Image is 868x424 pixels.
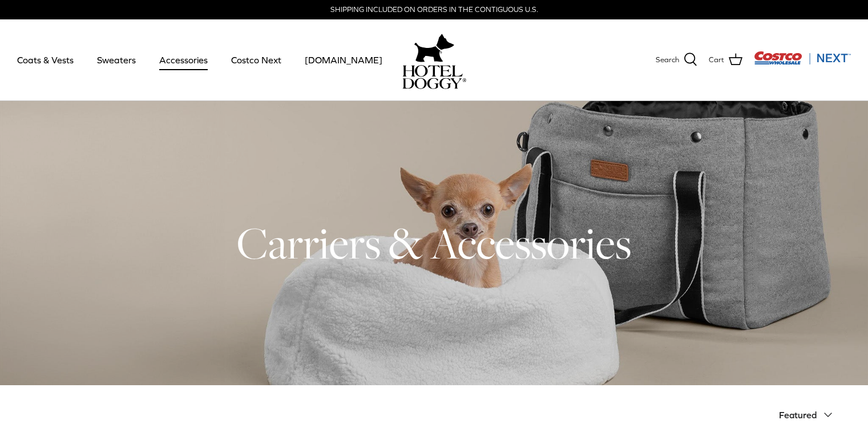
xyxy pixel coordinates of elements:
[87,41,146,79] a: Sweaters
[149,41,218,79] a: Accessories
[754,51,851,65] img: Costco Next
[656,54,679,66] span: Search
[7,41,84,79] a: Coats & Vests
[754,58,851,67] a: Visit Costco Next
[402,65,466,89] img: hoteldoggycom
[709,54,724,66] span: Cart
[709,53,742,67] a: Cart
[294,41,393,79] a: [DOMAIN_NAME]
[402,31,466,89] a: hoteldoggy.com hoteldoggycom
[656,53,697,67] a: Search
[414,31,454,65] img: hoteldoggy.com
[29,215,839,271] h1: Carriers & Accessories
[221,41,292,79] a: Costco Next
[779,410,817,420] span: Featured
